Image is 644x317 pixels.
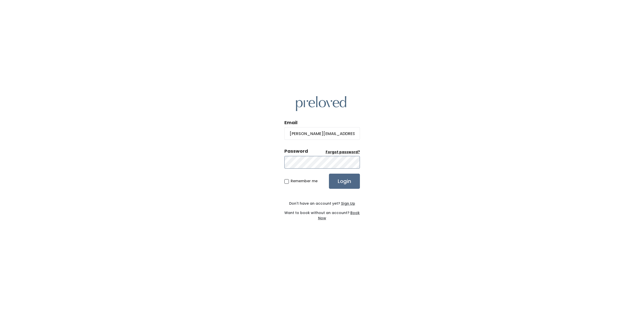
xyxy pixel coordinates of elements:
input: Login [329,174,360,189]
div: Password [284,148,308,154]
div: Don't have an account yet? [284,201,360,206]
a: Book Now [318,210,360,221]
u: Forgot password? [326,150,360,154]
a: Forgot password? [326,150,360,155]
u: Sign Up [341,201,355,206]
a: Sign Up [340,201,355,206]
label: Email [284,119,297,126]
img: preloved logo [296,96,346,111]
span: Remember me [291,178,318,183]
div: Want to book without an account? [284,206,360,221]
